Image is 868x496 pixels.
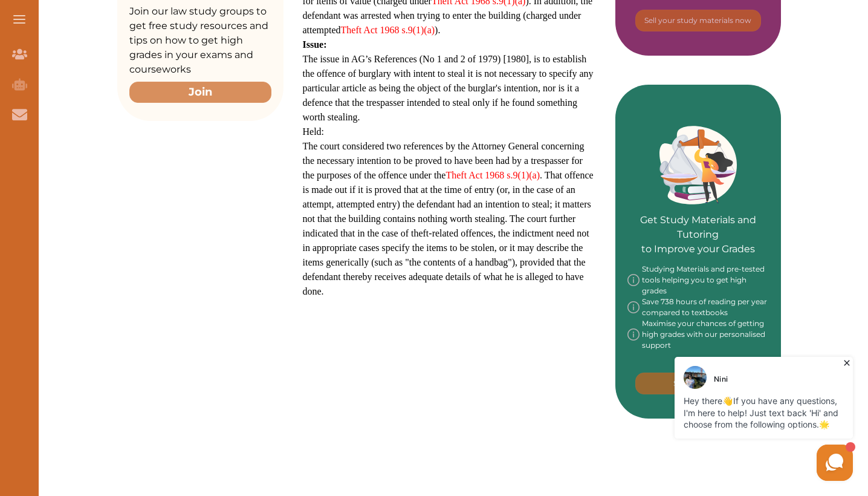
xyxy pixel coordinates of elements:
p: Get Study Materials and Tutoring to Improve your Grades [627,179,769,256]
button: Join [129,82,271,103]
div: Maximise your chances of getting high grades with our personalised support [627,318,769,351]
span: The issue in AG’s References (No 1 and 2 of 1979) [1980], is to establish the offence of burglary... [303,54,594,122]
span: Held: [303,126,325,137]
a: Theft Act 1968 s.9(1)(a) [341,25,435,35]
div: Studying Materials and pre-tested tools helping you to get high grades [627,264,769,296]
a: Theft Act 1968 s.9(1)(a) [445,170,540,180]
div: Save 738 hours of reading per year compared to textbooks [627,296,769,318]
p: Sell your study materials now [644,15,751,26]
img: info-img [627,296,640,318]
img: info-img [627,264,640,296]
iframe: HelpCrunch [578,354,856,484]
img: info-img [627,318,640,351]
strong: Issue: [303,39,327,50]
span: The court considered two references by the Attorney General concerning the necessary intention to... [303,141,594,296]
img: Green card image [659,126,737,204]
p: Join our law study groups to get free study resources and tips on how to get high grades in your ... [129,4,271,77]
button: [object Object] [635,10,761,31]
